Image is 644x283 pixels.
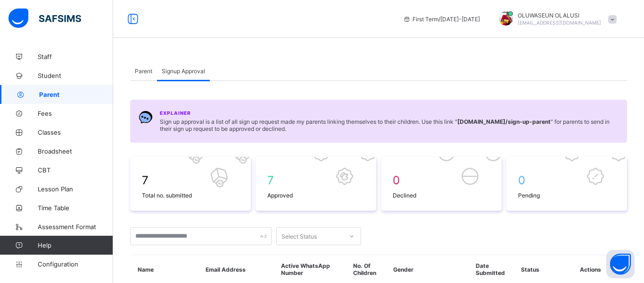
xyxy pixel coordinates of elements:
[38,72,113,79] span: Student
[38,110,113,117] span: Fees
[38,53,113,60] span: Staff
[8,9,81,28] img: safsims
[38,260,113,268] span: Configuration
[393,173,490,187] span: 0
[457,118,551,125] b: [DOMAIN_NAME] /sign-up-parent
[39,91,113,98] span: Parent
[38,129,113,136] span: Classes
[38,147,113,155] span: Broadsheet
[518,173,615,187] span: 0
[38,204,113,212] span: Time Table
[267,192,364,199] span: Approved
[281,227,317,245] div: Select Status
[393,192,490,199] span: Declined
[489,11,621,27] div: OLUWASEUNOLALUSI
[38,166,113,174] span: CBT
[38,241,113,249] span: Help
[160,118,619,132] span: Sign up approval is a list of all sign up request made my parents linking themselves to their chi...
[135,68,152,75] span: Parent
[518,192,615,199] span: Pending
[38,223,113,231] span: Assessment Format
[267,173,364,187] span: 7
[142,173,239,187] span: 7
[518,20,601,26] span: [EMAIL_ADDRESS][DOMAIN_NAME]
[160,110,191,116] span: Explainer
[38,185,113,193] span: Lesson Plan
[403,16,480,23] span: session/term information
[606,250,635,278] button: Open asap
[139,110,153,124] img: Chat.054c5d80b312491b9f15f6fadeacdca6.svg
[518,12,601,19] span: OLUWASEUN OLALUSI
[162,68,205,75] span: Signup Approval
[142,192,239,199] span: Total no. submitted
